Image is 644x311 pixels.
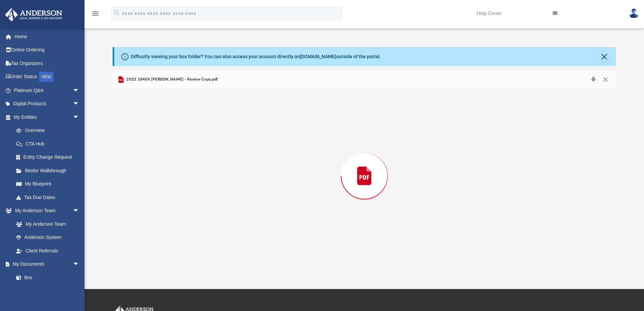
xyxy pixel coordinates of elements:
span: arrow_drop_down [73,110,86,124]
i: search [113,9,120,17]
a: Tax Organizers [5,57,90,70]
button: Download [587,75,599,84]
a: Digital Productsarrow_drop_down [5,97,90,111]
a: My Blueprint [9,177,86,191]
a: Overview [9,124,90,137]
a: My Entitiesarrow_drop_down [5,110,90,124]
a: Client Referrals [9,244,86,258]
i: menu [91,9,99,18]
span: arrow_drop_down [73,97,86,111]
a: Home [5,30,90,43]
a: My Anderson Team [9,217,83,231]
div: NEW [39,72,54,82]
a: Binder Walkthrough [9,164,90,177]
a: Tax Due Dates [9,191,90,204]
a: My Anderson Teamarrow_drop_down [5,204,86,218]
span: arrow_drop_down [73,204,86,218]
img: Anderson Advisors Platinum Portal [3,8,64,21]
div: Preview [113,71,616,263]
a: Anderson System [9,231,86,244]
a: My Documentsarrow_drop_down [5,258,86,271]
a: Entity Change Request [9,151,90,164]
a: [DOMAIN_NAME] [300,54,336,59]
div: Difficulty viewing your box folder? You can also access your account directly on outside of the p... [131,53,381,60]
a: CTA Hub [9,137,90,151]
button: Close [599,75,612,84]
span: 2023 1040X [PERSON_NAME] - Review Copy.pdf [125,76,218,83]
button: Close [599,52,609,61]
a: Meeting Minutes [9,284,86,298]
a: Box [9,271,83,284]
span: arrow_drop_down [73,258,86,271]
a: menu [91,13,99,18]
a: Online Ordering [5,43,90,57]
a: Platinum Q&Aarrow_drop_down [5,84,90,97]
span: arrow_drop_down [73,84,86,97]
img: User Pic [629,8,639,18]
a: Order StatusNEW [5,70,90,84]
